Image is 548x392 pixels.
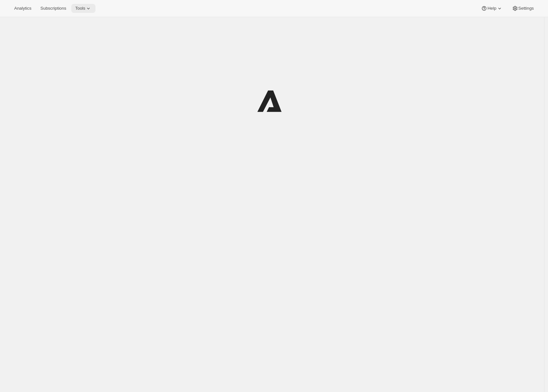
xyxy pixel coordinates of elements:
span: Subscriptions [40,6,66,11]
button: Analytics [10,4,35,13]
span: Settings [518,6,534,11]
button: Tools [71,4,95,13]
button: Settings [508,4,538,13]
span: Help [487,6,496,11]
span: Analytics [14,6,31,11]
button: Subscriptions [36,4,70,13]
span: Tools [75,6,85,11]
button: Help [477,4,506,13]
